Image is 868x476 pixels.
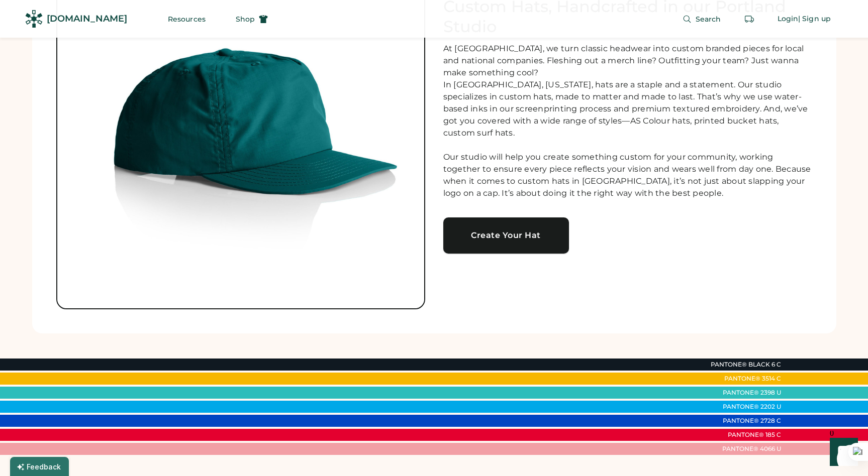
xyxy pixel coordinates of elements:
div: [DOMAIN_NAME] [47,13,127,25]
img: Rendered Logo - Screens [25,10,43,28]
button: Resources [156,9,218,29]
button: Retrieve an order [739,9,759,29]
div: Create Your Hat [455,231,557,240]
span: Search [696,16,721,23]
button: Shop [224,9,280,29]
iframe: Front Chat [820,431,863,474]
span: Shop [236,16,255,23]
div: | Sign up [798,14,831,24]
button: Search [670,9,733,29]
div: At [GEOGRAPHIC_DATA], we turn classic headwear into custom branded pieces for local and national ... [443,43,812,199]
a: Create Your Hat [443,217,569,254]
div: Login [778,14,799,24]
